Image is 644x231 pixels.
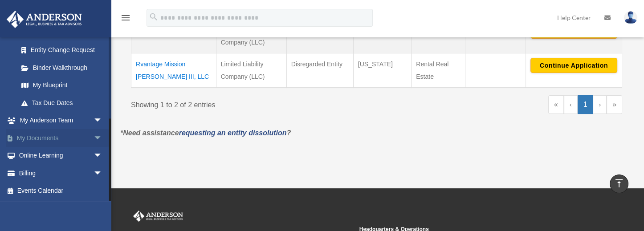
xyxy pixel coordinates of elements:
td: Limited Liability Company (LLC) [216,53,286,88]
a: First [548,95,564,114]
i: search [149,12,159,22]
a: Events Calendar [6,182,116,200]
span: arrow_drop_down [94,147,111,165]
a: menu [120,16,131,23]
a: 1 [578,95,593,114]
a: Previous [564,95,578,114]
a: My Documentsarrow_drop_down [6,129,116,147]
a: Billingarrow_drop_down [6,164,116,182]
img: User Pic [624,11,637,24]
td: Rental Real Estate [412,53,465,88]
td: Disregarded Entity [286,53,353,88]
a: requesting an entity dissolution [179,129,287,137]
span: arrow_drop_down [94,129,111,147]
img: Anderson Advisors Platinum Portal [4,11,85,28]
a: Last [607,95,622,114]
a: Binder Walkthrough [12,59,111,77]
em: *Need assistance ? [120,129,291,137]
a: Next [593,95,607,114]
span: arrow_drop_down [94,164,111,182]
a: Tax Due Dates [12,94,111,112]
i: vertical_align_top [614,178,624,189]
div: Showing 1 to 2 of 2 entries [131,95,370,111]
button: Continue Application [530,58,617,73]
td: Rvantage Mission [PERSON_NAME] III, LLC [131,53,216,88]
a: My Anderson Teamarrow_drop_down [6,112,116,130]
a: Online Learningarrow_drop_down [6,147,116,165]
a: My Blueprint [12,77,111,94]
a: Entity Change Request [12,41,111,59]
img: Anderson Advisors Platinum Portal [131,211,185,222]
i: menu [120,12,131,23]
td: [US_STATE] [353,53,411,88]
span: arrow_drop_down [94,112,111,130]
a: vertical_align_top [610,174,628,193]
